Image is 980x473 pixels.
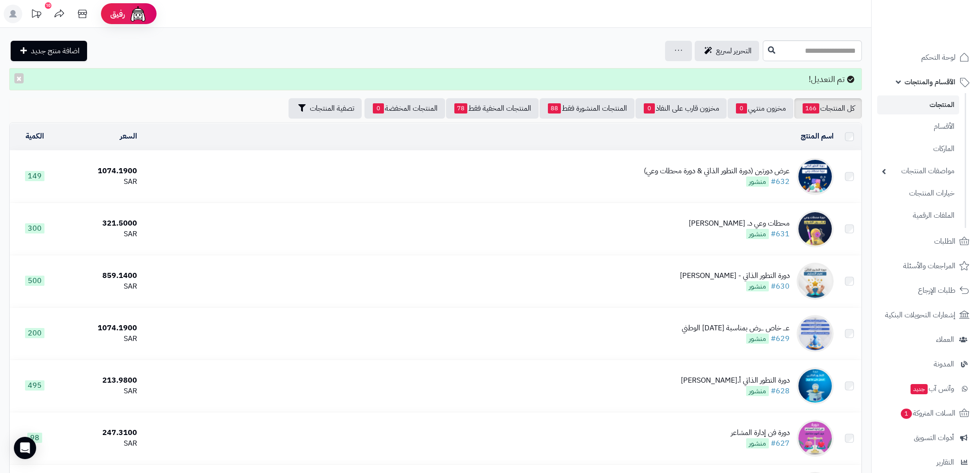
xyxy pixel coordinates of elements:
[934,235,955,248] span: الطلبات
[644,166,790,177] div: عرض دورتين (دورة التطور الذاتي & دورة محطات وعي)
[11,41,87,61] a: اضافة منتج جديد
[877,117,959,137] a: الأقسام
[746,438,769,448] span: منشور
[635,98,727,119] a: مخزون قارب على النفاذ0
[45,2,51,9] div: 10
[689,218,790,229] div: محطات وعي د. [PERSON_NAME]
[877,255,974,277] a: المراجعات والأسئلة
[548,103,561,114] span: 88
[446,98,539,119] a: المنتجات المخفية فقط78
[746,229,769,239] span: منشور
[25,5,48,25] a: تحديثات المنصة
[63,323,137,334] div: 1074.1900
[63,229,137,240] div: SAR
[797,263,834,300] img: دورة التطور الذاتي - نعيم التسليم
[289,98,362,119] button: تصفية المنتجات
[797,315,834,352] img: عـــ خاص ـــرض بمناسبة اليوم الوطني
[797,158,834,195] img: عرض دورتين (دورة التطور الذاتي & دورة محطات وعي)
[736,103,747,114] span: 0
[877,279,974,302] a: طلبات الإرجاع
[917,26,971,45] img: logo-2.png
[903,259,955,272] span: المراجعات والأسئلة
[910,382,954,395] span: وآتس آب
[110,8,125,19] span: رفيق
[936,456,954,469] span: التقارير
[771,438,790,449] a: #627
[877,402,974,424] a: السلات المتروكة1
[877,139,959,159] a: الماركات
[540,98,634,119] a: المنتجات المنشورة فقط88
[877,427,974,449] a: أدوات التسويق
[63,334,137,344] div: SAR
[14,73,24,83] button: ×
[877,206,959,226] a: الملفات الرقمية
[746,386,769,396] span: منشور
[25,131,44,142] a: الكمية
[31,45,80,57] span: اضافة منتج جديد
[120,131,137,142] a: السعر
[63,177,137,187] div: SAR
[63,375,137,386] div: 213.9800
[803,103,819,114] span: 166
[911,384,928,394] span: جديد
[877,183,959,203] a: خيارات المنتجات
[877,328,974,351] a: العملاء
[25,276,44,286] span: 500
[682,323,790,334] div: عـــ خاص ـــرض بمناسبة [DATE] الوطني
[63,166,137,177] div: 1074.1900
[310,103,354,114] span: تصفية المنتجات
[373,103,384,114] span: 0
[771,385,790,397] a: #628
[885,309,955,322] span: إشعارات التحويلات البنكية
[797,210,834,247] img: محطات وعي د. سطان العثيم
[746,334,769,344] span: منشور
[797,420,834,457] img: دورة فن إدارة المشاعر
[900,407,955,420] span: السلات المتروكة
[9,68,862,90] div: تم التعديل!
[63,386,137,397] div: SAR
[877,353,974,375] a: المدونة
[25,380,44,391] span: 495
[936,333,954,346] span: العملاء
[63,281,137,292] div: SAR
[801,131,834,142] a: اسم المنتج
[921,51,955,64] span: لوحة التحكم
[14,437,36,459] div: Open Intercom Messenger
[914,431,954,444] span: أدوات التسويق
[25,328,44,338] span: 200
[746,281,769,291] span: منشور
[877,95,959,114] a: المنتجات
[731,428,790,438] div: دورة فن إدارة المشاعر
[25,171,44,181] span: 149
[771,228,790,240] a: #631
[364,98,445,119] a: المنتجات المخفضة0
[454,103,467,114] span: 78
[877,161,959,181] a: مواصفات المنتجات
[27,433,42,443] span: 98
[934,358,954,371] span: المدونة
[901,409,912,419] span: 1
[728,98,793,119] a: مخزون منتهي0
[63,271,137,281] div: 859.1400
[25,223,44,233] span: 300
[63,428,137,438] div: 247.3100
[644,103,655,114] span: 0
[905,76,955,88] span: الأقسام والمنتجات
[63,438,137,449] div: SAR
[129,5,147,23] img: ai-face.png
[771,176,790,187] a: #632
[877,378,974,400] a: وآتس آبجديد
[695,41,759,61] a: التحرير لسريع
[877,46,974,69] a: لوحة التحكم
[771,281,790,292] a: #630
[877,304,974,326] a: إشعارات التحويلات البنكية
[771,333,790,344] a: #629
[797,367,834,404] img: دورة التطور الذاتي أ.فهد بن مسلم
[877,230,974,252] a: الطلبات
[746,177,769,187] span: منشور
[63,218,137,229] div: 321.5000
[716,45,752,57] span: التحرير لسريع
[918,284,955,297] span: طلبات الإرجاع
[680,271,790,281] div: دورة التطور الذاتي - [PERSON_NAME]
[681,375,790,386] div: دورة التطور الذاتي أ.[PERSON_NAME]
